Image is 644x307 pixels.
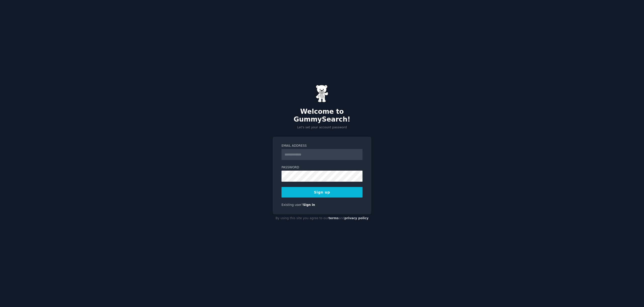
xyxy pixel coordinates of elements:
div: By using this site you agree to our and [273,214,371,222]
span: Existing user? [281,203,303,207]
h2: Welcome to GummySearch! [273,108,371,124]
img: Gummy Bear [316,85,328,102]
p: Let's set your account password [273,125,371,130]
button: Sign up [281,187,363,198]
a: terms [329,216,339,220]
label: Email Address [281,144,363,148]
a: privacy policy [344,216,369,220]
a: Sign in [303,203,315,207]
label: Password [281,165,363,170]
